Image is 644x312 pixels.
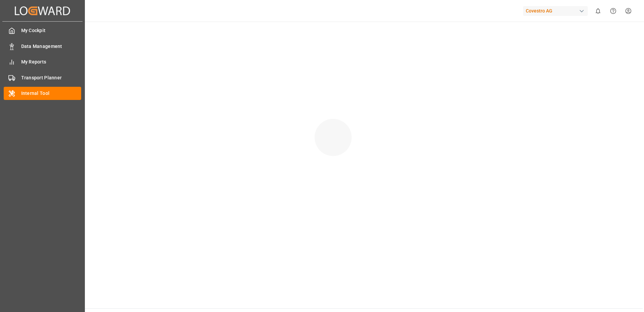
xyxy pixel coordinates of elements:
[4,71,81,84] a: Transport Planner
[21,90,82,97] span: Internal Tool
[590,3,606,19] button: show 0 new notifications
[523,6,588,16] div: Covestro AG
[606,3,621,19] button: Help Center
[4,24,81,37] a: My Cockpit
[21,58,82,66] span: My Reports
[523,4,590,17] button: Covestro AG
[4,55,81,69] a: My Reports
[4,40,81,53] a: Data Management
[4,87,81,100] a: Internal Tool
[21,27,82,34] span: My Cockpit
[21,74,82,81] span: Transport Planner
[21,43,82,50] span: Data Management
